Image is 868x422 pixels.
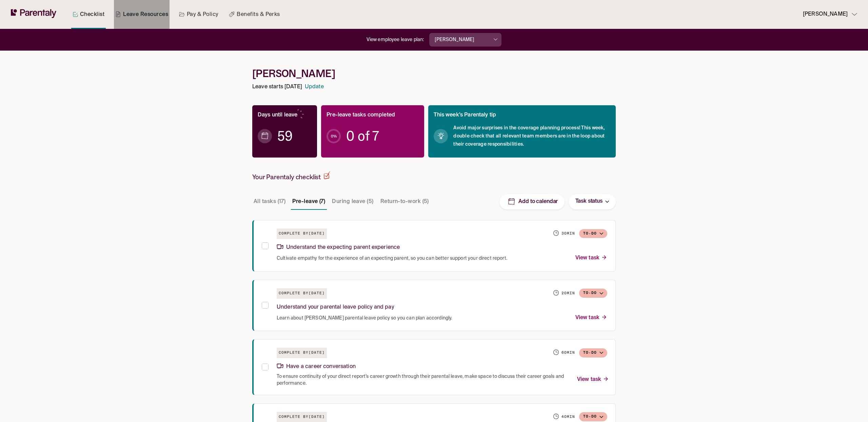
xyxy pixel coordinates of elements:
h6: 30 min [561,231,575,236]
button: [PERSON_NAME] [429,33,501,47]
button: Pre-leave (7) [291,194,327,210]
p: Pre-leave tasks completed [327,111,395,120]
span: To ensure continuity of your direct report’s career growth through their parental leave, make spa... [277,373,569,387]
p: Have a career conversation [277,362,356,371]
p: [PERSON_NAME] [435,36,474,43]
p: Understand the expecting parent experience [277,243,400,252]
p: Leave starts [DATE] [252,82,302,92]
h6: Complete by [DATE] [277,288,327,299]
button: During leave (5) [331,194,375,210]
span: Avoid major surprises in the coverage planning process! This week, double check that all relevant... [453,124,610,148]
span: Learn about [PERSON_NAME] parental leave policy so you can plan accordingly. [277,315,452,322]
p: View task [575,254,607,263]
p: Understand your parental leave policy and pay [277,303,394,312]
p: Days until leave [258,111,297,120]
span: 59 [277,133,293,140]
button: To-do [579,229,607,238]
a: Update [305,82,324,92]
button: To-do [579,289,607,298]
h1: [PERSON_NAME] [252,67,616,80]
p: View employee leave plan: [367,36,424,43]
h6: 20 min [561,291,575,296]
p: [PERSON_NAME] [803,10,848,19]
h6: 60 min [561,350,575,355]
p: View task [577,375,609,384]
h6: Complete by [DATE] [277,228,327,239]
button: All tasks (17) [252,194,287,210]
button: To-do [579,348,607,357]
p: View task [575,313,607,323]
h6: Complete by [DATE] [277,348,327,358]
h6: 40 min [561,414,575,420]
span: Cultivate empathy for the experience of an expecting parent, so you can better support your direc... [277,255,507,262]
button: Add to calendar [499,194,565,209]
span: 0 of 7 [346,133,379,140]
button: To-do [579,412,607,421]
button: Task status [569,194,616,209]
p: Add to calendar [518,198,558,205]
p: This week’s Parentaly tip [434,111,496,120]
div: Task stage tabs [252,194,432,210]
h2: Your Parentaly checklist [252,171,330,181]
p: Task status [575,197,603,206]
button: Return-to-work (5) [379,194,430,210]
